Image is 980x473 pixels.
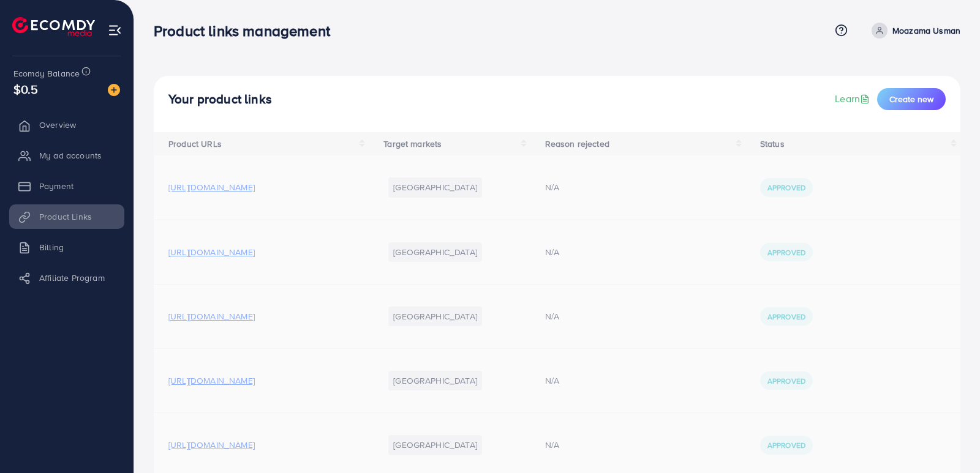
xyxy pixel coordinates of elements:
img: logo [12,17,95,36]
img: image [108,84,120,96]
h4: Your product links [168,92,272,107]
button: Create new [877,88,946,110]
span: $0.5 [13,80,39,98]
a: Moazama Usman [867,23,960,39]
h3: Product links management [154,22,340,40]
span: Ecomdy Balance [13,67,80,80]
img: menu [108,23,122,37]
span: Create new [889,93,933,105]
p: Moazama Usman [892,23,960,38]
a: Learn [835,92,872,106]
